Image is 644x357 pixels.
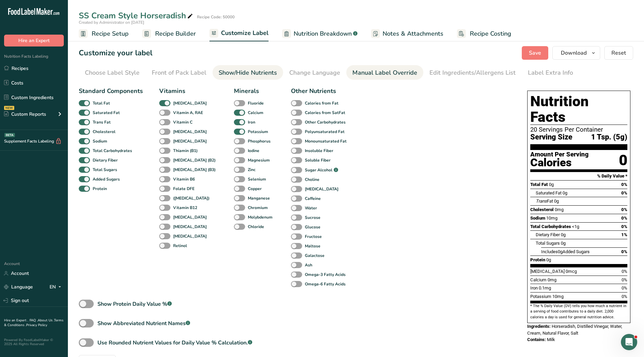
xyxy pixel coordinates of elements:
[173,157,216,163] b: [MEDICAL_DATA] (B2)
[79,48,152,59] h1: Customize your label
[536,241,560,246] span: Total Sugars
[92,29,129,38] span: Recipe Setup
[530,294,551,299] span: Potassium
[530,94,627,125] h1: Nutrition Facts
[93,138,107,144] b: Sodium
[4,106,14,110] div: NEW
[621,334,637,350] iframe: Intercom live chat
[561,241,566,246] span: 0g
[604,46,633,60] button: Reset
[159,87,218,96] div: Vitamins
[248,195,270,201] b: Manganese
[11,70,106,90] div: If you’ve got any questions or need a hand, I’m here to help!
[622,294,627,299] span: 0%
[11,43,106,50] div: Hi [PERSON_NAME]
[552,294,564,299] span: 10mg
[248,176,266,182] b: Selenium
[4,3,17,16] button: go back
[116,220,127,230] button: Send a message…
[173,243,187,249] b: Retinol
[248,167,256,173] b: Zinc
[173,100,207,106] b: [MEDICAL_DATA]
[305,224,320,230] b: Glucose
[563,190,567,195] span: 0g
[591,133,627,142] span: 1 Tsp. (5g)
[619,151,627,169] div: 0
[530,277,547,282] span: Calcium
[305,195,321,202] b: Caffeine
[79,87,143,96] div: Standard Components
[527,324,622,336] span: Horseradish, Distilled Vinegar, Water, Cream, Natural Flavor, Salt
[234,87,275,96] div: Minerals
[621,207,627,212] span: 0%
[173,205,197,211] b: Vitamin B12
[305,100,338,106] b: Calories from Fat
[197,14,235,20] div: Recipe Code: 50000
[173,138,207,144] b: [MEDICAL_DATA]
[530,215,545,221] span: Sodium
[248,119,255,125] b: Iron
[536,199,553,204] span: Fat
[470,29,511,38] span: Recipe Costing
[173,148,198,154] b: Thiamin (B1)
[30,318,38,323] a: FAQ .
[305,138,347,144] b: Monounsaturated Fat
[621,232,627,237] span: 1%
[152,68,206,77] div: Front of Pack Label
[527,337,546,342] span: Contains:
[33,8,63,15] p: Active 1h ago
[93,100,110,106] b: Total Fat
[93,129,115,135] b: Cholesterol
[19,4,30,15] img: Profile image for Rana
[294,29,352,38] span: Nutrition Breakdown
[548,277,556,282] span: 0mg
[530,133,572,142] span: Serving Size
[305,148,333,154] b: Insoluble Fiber
[33,3,77,8] h1: [PERSON_NAME]
[305,205,317,211] b: Water
[4,281,33,293] a: Language
[6,208,130,220] textarea: Message…
[173,110,203,116] b: Vitamin A, RAE
[621,190,627,195] span: 0%
[530,285,538,290] span: Iron
[536,232,560,237] span: Dietary Fiber
[155,29,196,38] span: Recipe Builder
[530,158,589,168] div: Calories
[4,318,63,327] a: Terms & Conditions .
[536,190,562,195] span: Saturated Fat
[352,68,417,77] div: Manual Label Override
[173,224,207,230] b: [MEDICAL_DATA]
[248,138,271,144] b: Phosphorus
[530,182,548,187] span: Total Fat
[530,151,589,158] div: Amount Per Serving
[546,215,557,221] span: 10mg
[561,49,587,57] span: Download
[566,269,577,274] span: 0mcg
[536,199,547,204] i: Trans
[621,182,627,187] span: 0%
[248,224,264,230] b: Chloride
[79,10,194,22] div: SS Cream Style Horseradish
[97,319,190,327] div: Show Abbreviated Nutrient Names
[248,148,259,154] b: Iodine
[93,157,118,163] b: Dietary Fiber
[85,68,140,77] div: Choose Label Style
[5,39,130,119] div: Rana says…
[38,318,54,323] a: About Us .
[291,87,349,96] div: Other Nutrients
[530,257,545,262] span: Protein
[552,46,600,60] button: Download
[305,252,325,259] b: Galactose
[4,111,46,118] div: Custom Reports
[248,205,268,211] b: Chromium
[93,110,120,116] b: Saturated Fat
[547,337,555,342] span: Milk
[305,167,332,173] b: Sugar Alcohol
[383,29,443,38] span: Notes & Attachments
[26,323,47,327] a: Privacy Policy
[93,186,107,192] b: Protein
[173,119,192,125] b: Vitamin C
[50,283,64,291] div: EN
[305,243,320,249] b: Maltose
